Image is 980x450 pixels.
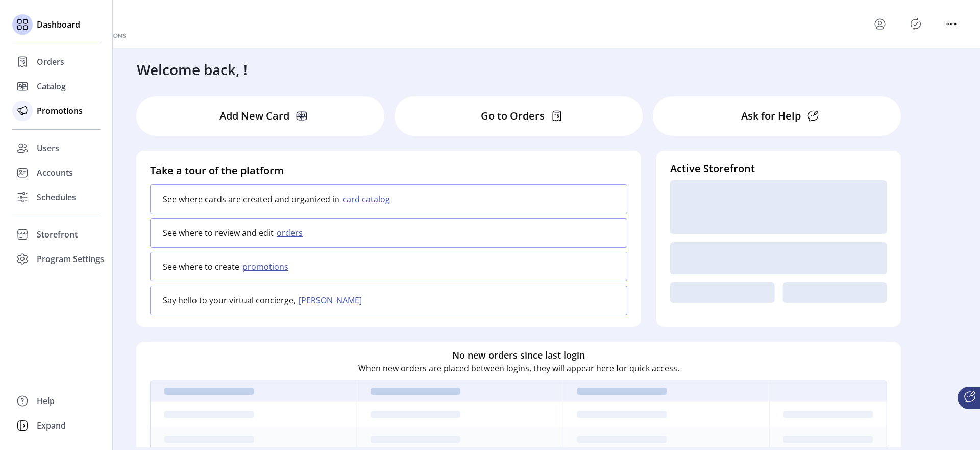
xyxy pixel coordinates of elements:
[358,362,679,374] p: When new orders are placed between logins, they will appear here for quick access.
[339,193,396,205] button: card catalog
[37,167,73,179] span: Accounts
[37,142,59,154] span: Users
[163,294,296,306] p: Say hello to your virtual concierge,
[239,260,295,273] button: promotions
[37,419,66,432] span: Expand
[296,294,368,306] button: [PERSON_NAME]
[163,193,339,205] p: See where cards are created and organized in
[37,105,83,117] span: Promotions
[37,253,104,265] span: Program Settings
[670,161,887,176] h4: Active Storefront
[37,18,80,31] span: Dashboard
[37,395,55,407] span: Help
[163,227,274,239] p: See where to review and edit
[37,228,78,241] span: Storefront
[37,191,76,203] span: Schedules
[37,56,64,68] span: Orders
[452,348,585,362] h6: No new orders since last login
[943,16,960,32] button: menu
[150,163,627,178] h4: Take a tour of the platform
[163,260,239,273] p: See where to create
[481,108,545,124] p: Go to Orders
[37,80,66,92] span: Catalog
[872,16,888,32] button: menu
[908,16,924,32] button: Publisher Panel
[741,108,801,124] p: Ask for Help
[137,59,248,80] h3: Welcome back, !
[274,227,309,239] button: orders
[219,108,289,124] p: Add New Card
